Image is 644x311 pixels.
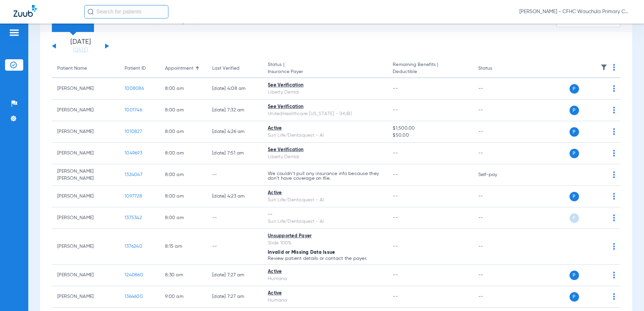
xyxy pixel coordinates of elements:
span: 1010827 [125,129,142,134]
div: Patient Name [57,65,87,72]
td: 8:00 AM [160,121,207,143]
span: -- [393,172,398,177]
span: Deductible [393,68,467,75]
div: -- [268,211,382,218]
a: [DATE] [60,47,101,54]
span: $50.00 [393,132,467,139]
span: P [570,271,579,280]
span: -- [393,273,398,277]
span: P [570,213,579,223]
td: 8:00 AM [160,100,207,121]
td: [PERSON_NAME] [52,286,119,308]
td: -- [207,164,262,186]
span: -- [393,86,398,91]
div: Liberty Dental [268,153,382,161]
img: Search Icon [88,9,94,15]
div: Active [268,290,382,297]
td: -- [473,286,518,308]
td: [PERSON_NAME] [52,186,119,207]
span: -- [393,108,398,112]
input: Search for patients [84,5,168,19]
div: Humana [268,275,382,282]
span: Invalid or Missing Data Issue [268,250,335,255]
td: -- [473,78,518,100]
td: -- [473,186,518,207]
td: 8:00 AM [160,164,207,186]
div: See Verification [268,146,382,153]
p: Review patient details or contact the payer. [268,256,382,261]
div: Sun Life/Dentaquest - AI [268,197,382,204]
span: 1375342 [125,215,142,220]
td: [PERSON_NAME] [52,207,119,229]
th: Status | [262,59,387,78]
td: -- [473,265,518,286]
td: [DATE] 7:51 AM [207,143,262,164]
div: Appointment [165,65,201,72]
img: group-dot-blue.svg [613,272,615,278]
img: filter.svg [601,64,607,71]
td: -- [473,207,518,229]
iframe: Chat Widget [610,279,644,311]
span: 1008086 [125,86,144,91]
td: -- [473,229,518,265]
div: Humana [268,297,382,304]
img: group-dot-blue.svg [613,171,615,178]
div: See Verification [268,82,382,89]
td: [PERSON_NAME] [52,100,119,121]
td: [DATE] 7:27 AM [207,265,262,286]
span: $1,500.00 [393,125,467,132]
div: Active [268,268,382,275]
span: 1240860 [125,273,143,277]
td: [DATE] 4:26 AM [207,121,262,143]
span: P [570,192,579,201]
div: Last Verified [212,65,239,72]
td: 8:00 AM [160,207,207,229]
div: Active [268,189,382,197]
img: group-dot-blue.svg [613,193,615,200]
td: 8:15 AM [160,229,207,265]
td: -- [473,143,518,164]
td: 8:00 AM [160,143,207,164]
span: -- [393,294,398,299]
img: group-dot-blue.svg [613,128,615,135]
img: Zuub Logo [13,5,37,17]
div: Sun Life/Dentaquest - AI [268,132,382,139]
img: group-dot-blue.svg [613,243,615,250]
div: Slide 100% [268,240,382,247]
td: -- [207,229,262,265]
td: 9:00 AM [160,286,207,308]
td: [PERSON_NAME] [PERSON_NAME] [52,164,119,186]
span: -- [393,244,398,249]
td: -- [473,121,518,143]
td: [PERSON_NAME] [52,121,119,143]
td: [PERSON_NAME] [52,265,119,286]
span: [PERSON_NAME] - CFHC Wauchula Primary Care Dental [519,8,631,15]
p: We couldn’t pull any insurance info because they don’t have coverage on file. [268,171,382,181]
td: [DATE] 4:08 AM [207,78,262,100]
td: 8:30 AM [160,265,207,286]
div: Patient ID [125,65,154,72]
img: group-dot-blue.svg [613,214,615,221]
td: [DATE] 7:32 AM [207,100,262,121]
th: Status [473,59,518,78]
span: -- [393,151,398,155]
div: Sun Life/Dentaquest - AI [268,218,382,225]
img: hamburger-icon [9,29,20,37]
td: [DATE] 7:27 AM [207,286,262,308]
span: 1049693 [125,151,142,155]
td: [PERSON_NAME] [52,143,119,164]
span: P [570,84,579,94]
div: UnitedHealthcare [US_STATE] - (HUB) [268,110,382,117]
img: group-dot-blue.svg [613,150,615,157]
span: -- [393,194,398,199]
td: [PERSON_NAME] [52,78,119,100]
div: See Verification [268,103,382,110]
th: Remaining Benefits | [387,59,473,78]
td: [PERSON_NAME] [52,229,119,265]
span: P [570,149,579,158]
td: 8:00 AM [160,186,207,207]
div: Liberty Dental [268,89,382,96]
span: P [570,106,579,115]
div: Appointment [165,65,193,72]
